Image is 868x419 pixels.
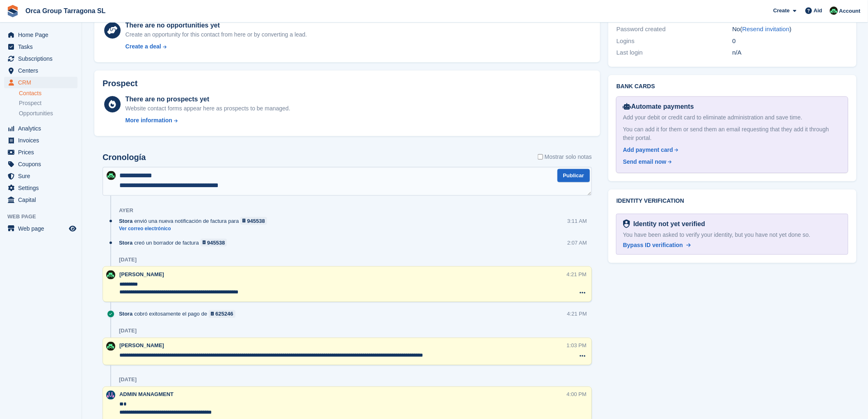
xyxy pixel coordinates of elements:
[18,55,53,62] font: Subscriptions
[617,37,635,44] font: Logins
[567,391,587,398] div: 4:00 PM
[742,25,790,32] a: Resend invitation
[207,239,225,247] div: 945538
[126,42,307,51] a: Create a deal
[247,217,265,225] div: 945538
[18,44,33,50] font: Tasks
[119,343,164,349] span: [PERSON_NAME]
[119,239,132,247] span: Stora
[623,241,691,250] a: Bypass ID verification
[623,114,802,121] font: Add your debit or credit card to eliminate administration and save time.
[18,125,41,132] font: Analytics
[623,242,683,248] font: Bypass ID verification
[119,225,271,232] a: Ver correo electrónico
[22,4,109,18] a: Orca Group Tarragona SL
[733,49,742,56] font: n/A
[19,99,78,108] a: Prospect
[68,224,78,234] a: Store Preview
[119,328,137,334] div: [DATE]
[4,223,78,234] a: menu
[126,117,172,124] font: More information
[623,158,667,165] font: Send email now
[18,185,39,191] font: Settings
[19,90,41,96] font: Contacts
[4,158,78,170] a: menu
[19,100,41,106] font: Prospect
[126,22,220,29] font: There are no opportunities yet
[106,391,115,400] img: ADMIN MANAGMENT
[18,149,34,156] font: Prices
[107,171,116,180] img: Tania
[106,270,115,279] img: Tania
[18,79,31,86] font: CRM
[19,110,53,117] font: Opportunities
[4,65,78,76] a: menu
[18,67,38,74] font: Centers
[4,29,78,41] a: menu
[557,169,590,183] button: Publicar
[119,310,132,318] span: Stora
[240,217,267,225] a: 945538
[126,116,290,125] a: More information
[215,310,233,318] div: 625246
[4,53,78,64] a: menu
[623,126,829,141] font: You can add it for them or send them an email requesting that they add it through their portal.
[106,342,115,351] img: Tania
[567,270,587,278] div: 4:21 PM
[567,310,587,318] div: 4:21 PM
[126,43,161,50] font: Create a deal
[617,25,666,32] font: Password created
[4,77,78,88] a: menu
[617,49,643,56] font: Last login
[623,220,630,229] img: Ready for identity verification
[7,213,36,220] font: Web page
[19,89,78,97] a: Contacts
[623,146,838,154] a: Add payment card
[623,147,673,153] font: Add payment card
[617,197,684,204] font: Identity verification
[119,217,132,225] span: Stora
[567,217,587,225] div: 3:11 AM
[617,83,655,89] font: Bank cards
[18,197,36,203] font: Capital
[18,225,44,232] font: Web page
[4,147,78,158] a: menu
[119,310,240,318] div: cobró exitosamente el pago de
[119,377,137,383] div: [DATE]
[567,342,587,350] div: 1:03 PM
[839,8,861,14] font: Account
[119,207,133,214] div: Ayer
[4,41,78,53] a: menu
[103,79,138,88] font: Prospect
[830,7,838,15] img: Tania
[119,217,271,225] div: envió una nueva notificación de factura para
[119,392,174,398] span: ADMIN MANAGMENT
[814,7,822,14] font: Aid
[4,170,78,182] a: menu
[790,25,792,32] font: )
[103,153,146,162] h2: Cronología
[740,25,742,32] font: (
[126,31,307,38] font: Create an opportunity for this contact from here or by converting a lead.
[4,135,78,146] a: menu
[25,7,105,14] font: Orca Group Tarragona SL
[4,123,78,134] a: menu
[538,153,543,161] input: Mostrar solo notas
[7,5,19,17] img: stora-icon-8386f47178a22dfd0bd8f6a31ec36ba5ce8667c1dd55bd0f319d3a0aa187defe.svg
[19,109,78,118] a: Opportunities
[209,310,235,318] a: 625246
[18,173,30,179] font: Sure
[733,25,740,32] font: No
[538,153,592,161] label: Mostrar solo notas
[631,103,694,110] font: Automate payments
[623,231,811,238] font: You have been asked to verify your identity, but you have not yet done so.
[119,271,164,277] span: [PERSON_NAME]
[201,239,227,247] a: 945538
[633,220,705,227] font: Identity not yet verified
[18,161,41,167] font: Coupons
[4,182,78,194] a: menu
[773,7,790,14] font: Create
[4,194,78,206] a: menu
[18,32,48,38] font: Home Page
